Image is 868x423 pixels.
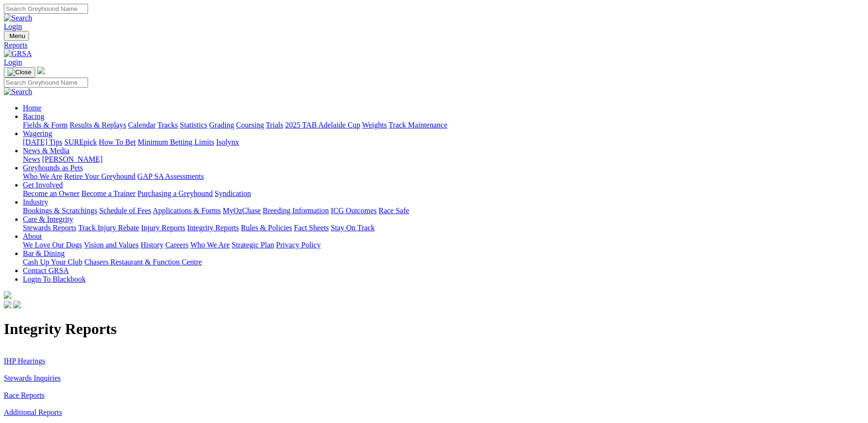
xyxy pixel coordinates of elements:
a: Bookings & Scratchings [23,207,97,215]
a: Schedule of Fees [99,207,151,215]
a: Stewards Reports [23,224,76,232]
a: News [23,155,40,163]
img: Search [4,14,32,22]
a: Stay On Track [331,224,375,232]
a: Calendar [128,121,156,129]
a: Additional Reports [4,408,62,416]
div: Industry [23,207,864,215]
a: Syndication [215,189,251,197]
div: Get Involved [23,189,864,198]
img: GRSA [4,49,32,58]
a: Isolynx [216,138,239,146]
a: We Love Our Dogs [23,241,82,249]
div: About [23,241,864,249]
img: logo-grsa-white.png [37,67,45,74]
a: Integrity Reports [187,224,239,232]
a: How To Bet [99,138,136,146]
a: History [140,241,163,249]
a: [PERSON_NAME] [42,155,102,163]
a: About [23,232,42,240]
h1: Integrity Reports [4,320,864,338]
a: Wagering [23,129,52,138]
div: News & Media [23,155,864,164]
a: Track Injury Rebate [78,224,139,232]
a: Retire Your Greyhound [64,172,136,180]
a: Track Maintenance [389,121,447,129]
a: Race Safe [378,207,409,215]
a: Tracks [158,121,178,129]
a: Greyhounds as Pets [23,164,83,172]
a: Purchasing a Greyhound [138,189,213,197]
a: Minimum Betting Limits [138,138,214,146]
input: Search [4,78,88,88]
a: Become an Owner [23,189,79,197]
div: Care & Integrity [23,224,864,232]
div: Bar & Dining [23,258,864,266]
a: Fields & Form [23,121,68,129]
a: Stewards Inquiries [4,374,61,382]
span: Menu [10,32,25,39]
a: Login [4,22,22,30]
a: Care & Integrity [23,215,73,223]
img: Close [8,69,31,76]
a: Chasers Restaurant & Function Centre [84,258,202,266]
button: Toggle navigation [4,67,35,78]
a: Who We Are [23,172,62,180]
a: Login To Blackbook [23,275,86,283]
button: Toggle navigation [4,31,29,41]
a: GAP SA Assessments [138,172,204,180]
a: Cash Up Your Club [23,258,82,266]
a: Strategic Plan [232,241,274,249]
a: Injury Reports [141,224,185,232]
a: Grading [209,121,234,129]
input: Search [4,4,88,14]
a: Applications & Forms [153,207,221,215]
div: Greyhounds as Pets [23,172,864,181]
div: Wagering [23,138,864,147]
a: Vision and Values [84,241,138,249]
a: Rules & Policies [241,224,292,232]
a: Reports [4,41,864,49]
a: Breeding Information [263,207,329,215]
a: News & Media [23,147,69,155]
a: Trials [266,121,283,129]
a: Contact GRSA [23,266,69,275]
a: Get Involved [23,181,63,189]
a: Privacy Policy [276,241,321,249]
a: MyOzChase [223,207,261,215]
img: facebook.svg [4,301,11,308]
div: Racing [23,121,864,129]
a: Who We Are [190,241,230,249]
a: SUREpick [64,138,97,146]
img: Search [4,88,32,96]
a: Results & Replays [69,121,126,129]
a: IHP Hearings [4,357,45,365]
a: Login [4,58,22,66]
a: 2025 TAB Adelaide Cup [285,121,360,129]
a: Fact Sheets [294,224,329,232]
img: twitter.svg [13,301,21,308]
a: Bar & Dining [23,249,65,257]
a: Careers [165,241,188,249]
a: Home [23,104,41,112]
a: Industry [23,198,48,206]
a: Racing [23,112,44,120]
img: logo-grsa-white.png [4,291,11,299]
a: [DATE] Tips [23,138,62,146]
a: Become a Trainer [81,189,136,197]
a: ICG Outcomes [331,207,376,215]
a: Coursing [236,121,264,129]
a: Race Reports [4,391,45,399]
a: Weights [362,121,387,129]
a: Statistics [180,121,207,129]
